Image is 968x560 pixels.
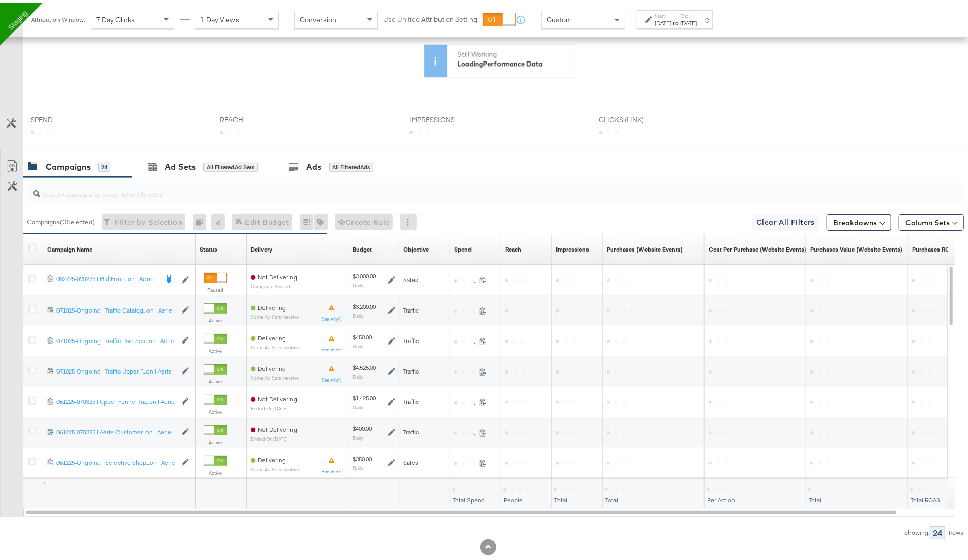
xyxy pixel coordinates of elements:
[353,401,363,408] sub: Daily
[605,493,618,501] span: Total
[353,432,363,438] sub: Daily
[56,426,176,434] a: 061225-070325 | Aerie Customer...on | Aerie
[56,272,158,283] a: 082725-090225 | Mid Funn...on | Aerie
[353,453,372,461] div: $350.00
[911,493,940,501] span: Total ROAS
[709,243,806,251] a: The average cost for each purchase tracked by your Custom Audience pixel on your website after pe...
[948,526,964,534] div: Rows
[403,395,419,403] span: Traffic
[403,456,418,464] span: Sales
[258,332,286,339] span: Delivering
[554,493,567,501] span: Total
[251,243,272,251] div: Delivery
[547,13,572,22] span: Custom
[204,376,227,382] label: Active
[403,243,429,251] div: Objective
[200,243,217,251] div: Status
[46,159,91,170] div: Campaigns
[96,13,135,22] span: 7 Day Clicks
[251,312,299,317] sub: Some Ad Sets Inactive
[403,304,419,312] span: Traffic
[504,493,523,501] span: People
[204,284,227,291] label: Paused
[204,345,227,352] label: Active
[904,526,930,534] div: Showing:
[353,279,363,286] sub: Daily
[258,301,286,309] span: Delivering
[353,331,372,339] div: $450.00
[680,17,697,25] div: [DATE]
[353,270,376,278] div: $3,000.00
[353,422,372,430] div: $400.00
[40,177,878,197] input: Search Campaigns by Name, ID or Objective
[353,462,363,469] sub: Daily
[31,14,85,21] div: Attribution Window:
[300,13,336,22] span: Conversion
[251,464,299,470] sub: Some Ad Sets Inactive
[403,273,418,281] span: Sales
[810,243,902,251] a: The total value of the purchase actions tracked by your Custom Audience pixel on your website aft...
[56,395,176,404] a: 061225-070325 | Upper Funnel Tra...on | Aerie
[56,365,176,374] a: 071025-Ongoing | Traffic Upper F...on | Aerie
[98,160,110,169] div: 24
[258,362,286,370] span: Delivering
[193,211,211,228] div: 0
[200,243,217,251] a: Shows the current state of your Ad Campaign.
[165,159,196,170] div: Ad Sets
[556,243,589,251] div: Impressions
[353,243,372,251] div: Budget
[56,304,176,313] a: 071025-Ongoing | Traffic Catalog...on | Aerie
[353,243,372,251] a: The maximum amount you're willing to spend on your ads, on average each day or over the lifetime ...
[809,493,822,501] span: Total
[204,315,227,321] label: Active
[505,243,521,251] div: Reach
[353,392,376,400] div: $1,425.00
[200,13,239,22] span: 1 Day Views
[403,426,419,433] span: Traffic
[403,334,419,342] span: Traffic
[56,395,176,403] div: 061225-070325 | Upper Funnel Tra...on | Aerie
[353,371,363,377] sub: Daily
[899,212,964,228] button: Column Sets
[353,361,376,369] div: $4,525.00
[204,437,227,443] label: Active
[756,213,815,226] span: Clear All Filters
[258,393,297,400] span: Not Delivering
[251,403,297,409] sub: ended on [DATE]
[680,10,697,17] label: End:
[47,243,92,251] a: Your campaign name.
[251,342,299,348] sub: Some Ad Sets Inactive
[607,243,683,251] a: The number of times a purchase was made tracked by your Custom Audience pixel on your website aft...
[607,243,683,251] div: Purchases (Website Events)
[258,271,297,278] span: Not Delivering
[203,160,258,169] div: All Filtered Ad Sets
[56,456,176,465] a: 061225-Ongoing | Selective Shop...on | Aerie
[204,467,227,474] label: Active
[251,372,299,378] sub: Some Ad Sets Inactive
[709,243,806,251] div: Cost Per Purchase (Website Events)
[707,493,735,501] span: Per Action
[258,423,297,431] span: Not Delivering
[752,212,819,228] button: Clear All Filters
[47,243,92,251] div: Campaign Name
[258,454,286,461] span: Delivering
[56,334,176,343] a: 071025-Ongoing | Traffic Paid Sea...on | Aerie
[403,243,429,251] a: Your campaign's objective.
[56,272,158,281] div: 082725-090225 | Mid Funn...on | Aerie
[827,212,891,228] button: Breakdowns
[930,524,945,537] div: 24
[353,340,363,347] sub: Daily
[383,12,479,22] label: Use Unified Attribution Setting:
[671,17,680,24] strong: to
[353,310,363,316] sub: Daily
[505,243,521,251] a: The number of people your ad was served to.
[251,433,297,439] sub: ended on [DATE]
[56,365,176,373] div: 071025-Ongoing | Traffic Upper F...on | Aerie
[626,17,636,21] span: ↑
[655,17,671,25] div: [DATE]
[56,456,176,464] div: 061225-Ongoing | Selective Shop...on | Aerie
[56,334,176,343] div: 071025-Ongoing | Traffic Paid Sea...on | Aerie
[810,243,902,251] div: Purchases Value (Website Events)
[655,10,671,17] label: Start:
